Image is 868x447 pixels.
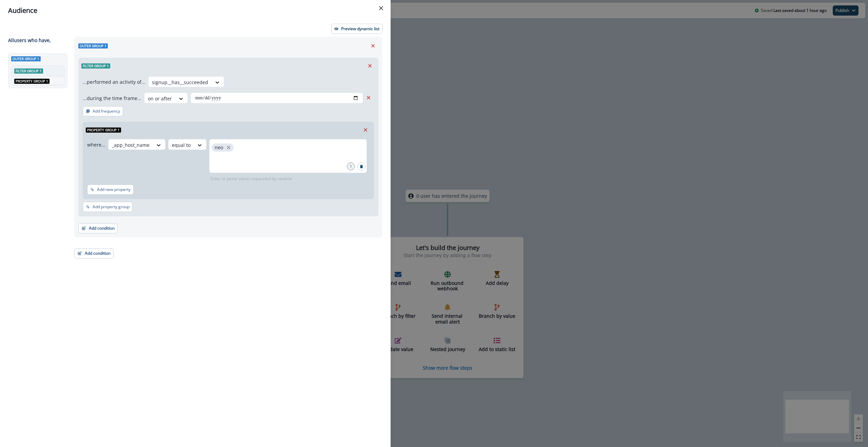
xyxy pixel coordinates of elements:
[14,69,43,74] span: Filter group 1
[83,95,141,102] p: ...during the time frame...
[83,78,145,85] p: ...performed an activity of...
[360,125,371,135] button: Remove
[341,26,379,31] p: Preview dynamic list
[97,187,131,192] p: Add new property
[331,24,382,34] button: Preview dynamic list
[347,162,355,170] div: 1
[225,144,232,151] button: close
[86,128,121,133] span: Property group 1
[368,41,378,51] button: Remove
[14,79,50,84] span: Property group 1
[376,3,387,14] button: Close
[78,43,108,48] span: Outer group 1
[11,56,41,61] span: Outer group 1
[83,202,133,212] button: Add property group
[364,61,375,71] button: Remove
[93,109,120,114] p: Add frequency
[209,176,293,182] p: Enter or paste values separated by newline
[81,63,110,69] span: Filter group 1
[8,37,51,44] p: All user s who have,
[87,184,134,195] button: Add new property
[78,223,118,233] button: Add condition
[8,5,382,16] div: Audience
[87,141,105,148] p: where...
[93,205,130,209] p: Add property group
[83,106,123,116] button: Add frequency
[74,248,114,258] button: Add condition
[363,93,374,103] button: Remove
[357,162,366,171] button: Search
[215,145,223,151] p: neo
